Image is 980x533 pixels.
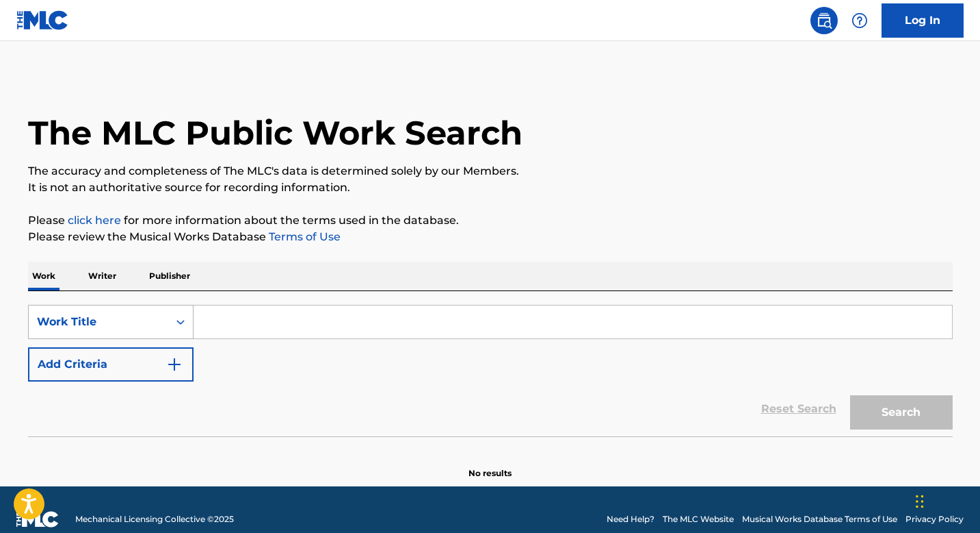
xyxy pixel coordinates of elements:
p: Work [28,262,59,290]
button: Add Criteria [28,347,194,382]
div: Drag [916,481,924,522]
a: click here [68,214,121,227]
h1: The MLC Public Work Search [28,112,522,153]
img: 9d2ae6d4665cec9f34b9.svg [166,356,183,373]
span: Mechanical Licensing Collective © 2025 [75,513,234,525]
img: search [816,12,832,29]
a: Need Help? [607,513,654,525]
img: help [851,12,868,29]
p: It is not an authoritative source for recording information. [28,179,953,196]
p: Writer [84,262,120,290]
form: Search Form [28,305,953,436]
div: Work Title [37,314,160,330]
div: Help [846,7,873,34]
img: logo [16,511,59,528]
iframe: Chat Widget [912,467,980,533]
a: Musical Works Database Terms of Use [742,513,897,525]
a: The MLC Website [663,513,734,525]
a: Log In [882,3,964,38]
p: Please review the Musical Works Database [28,229,953,245]
p: The accuracy and completeness of The MLC's data is determined solely by our Members. [28,163,953,179]
p: Publisher [145,262,194,290]
a: Privacy Policy [905,513,964,525]
a: Public Search [810,7,838,34]
a: Terms of Use [266,230,341,243]
p: No results [468,451,512,480]
p: Please for more information about the terms used in the database. [28,212,953,229]
img: MLC Logo [16,10,69,30]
